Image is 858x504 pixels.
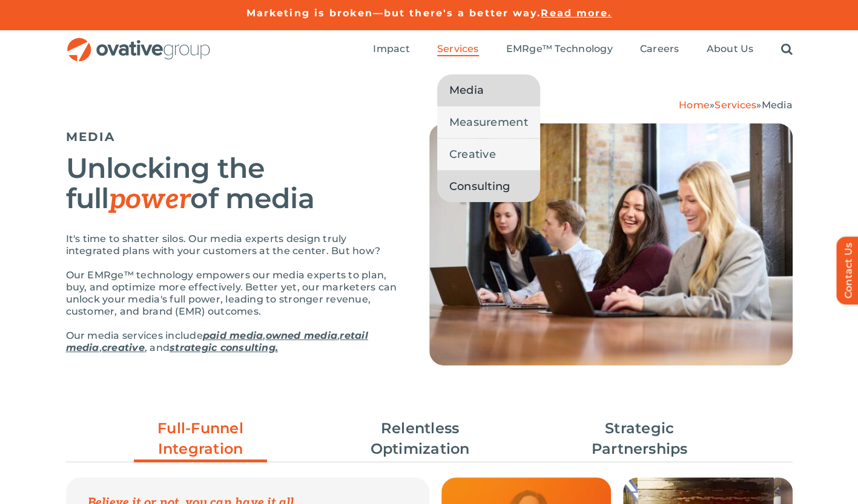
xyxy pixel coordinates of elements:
[66,330,368,353] a: retail media
[66,269,399,318] p: Our EMRge™ technology empowers our media experts to plan, buy, and optimize more effectively. Bet...
[706,43,753,56] a: About Us
[706,43,753,55] span: About Us
[573,418,706,459] a: Strategic Partnerships
[640,43,679,56] a: Careers
[373,30,792,69] nav: Menu
[66,153,399,215] h2: Unlocking the full of media
[66,36,211,48] a: OG_Full_horizontal_RGB
[449,82,484,99] span: Media
[437,106,540,138] a: Measurement
[265,330,337,341] a: owned media
[429,123,793,365] img: Media – Hero
[780,43,792,56] a: Search
[134,418,267,465] a: Full-Funnel Integration
[679,99,710,111] a: Home
[109,183,191,217] em: power
[66,330,399,354] p: Our media services include , , , , and
[714,99,756,111] a: Services
[66,129,399,144] h5: MEDIA
[437,74,540,106] a: Media
[541,7,612,19] a: Read more.
[761,99,792,111] span: Media
[437,171,540,202] a: Consulting
[437,43,479,56] a: Services
[679,99,793,111] span: » »
[246,7,541,19] a: Marketing is broken—but there's a better way.
[640,43,679,55] span: Careers
[506,43,613,55] span: EMRge™ Technology
[66,233,399,257] p: It's time to shatter silos. Our media experts design truly integrated plans with your customers a...
[449,178,510,195] span: Consulting
[102,342,145,353] a: creative
[170,342,278,353] a: strategic consulting.
[449,114,528,131] span: Measurement
[203,330,263,341] a: paid media
[354,418,487,459] a: Relentless Optimization
[373,43,409,55] span: Impact
[373,43,409,56] a: Impact
[66,412,793,465] ul: Post Filters
[506,43,613,56] a: EMRge™ Technology
[449,146,496,163] span: Creative
[437,139,540,170] a: Creative
[437,43,479,55] span: Services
